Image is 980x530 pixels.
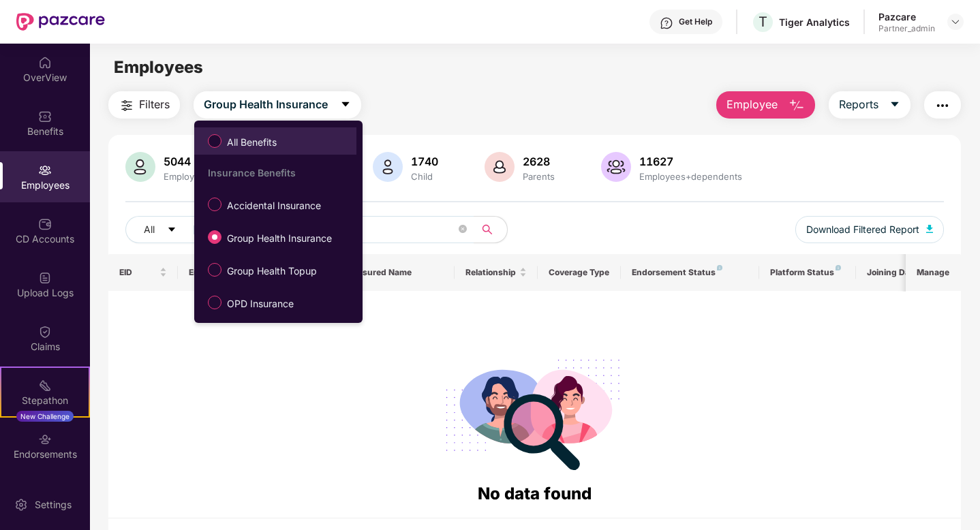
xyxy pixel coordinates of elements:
[221,296,299,311] span: OPD Insurance
[139,96,170,113] span: Filters
[38,56,52,69] img: svg+xml;base64,PHN2ZyBpZD0iSG9tZSIgeG1sbnM9Imh0dHA6Ly93d3cudzMub3JnLzIwMDAvc3ZnIiB3aWR0aD0iMjAiIG...
[221,264,322,279] span: Group Health Topup
[38,379,52,392] img: svg+xml;base64,PHN2ZyB4bWxucz0iaHR0cDovL3d3dy53My5vcmcvMjAwMC9zdmciIHdpZHRoPSIyMSIgaGVpZ2h0PSIyMC...
[114,57,203,77] span: Employees
[38,433,52,446] img: svg+xml;base64,PHN2ZyBpZD0iRW5kb3JzZW1lbnRzIiB4bWxucz0iaHR0cDovL3d3dy53My5vcmcvMjAwMC9zdmciIHdpZH...
[759,14,767,30] span: T
[726,96,778,113] span: Employee
[119,267,157,278] span: EID
[459,225,467,233] span: close-circle
[16,411,74,422] div: New Challenge
[204,96,328,113] span: Group Health Insurance
[716,91,815,119] button: Employee
[436,343,632,481] img: svg+xml;base64,PHN2ZyB4bWxucz0iaHR0cDovL3d3dy53My5vcmcvMjAwMC9zdmciIHdpZHRoPSIyODgiIGhlaWdodD0iMj...
[788,97,805,114] img: svg+xml;base64,PHN2ZyB4bWxucz0iaHR0cDovL3d3dy53My5vcmcvMjAwMC9zdmciIHhtbG5zOnhsaW5rPSJodHRwOi8vd3...
[660,16,673,30] img: svg+xml;base64,PHN2ZyBpZD0iSGVscC0zMngzMiIgeG1sbnM9Imh0dHA6Ly93d3cudzMub3JnLzIwMDAvc3ZnIiB3aWR0aD...
[632,267,748,278] div: Endorsement Status
[465,267,517,278] span: Relationship
[1,394,89,407] div: Stepathon
[38,110,52,123] img: svg+xml;base64,PHN2ZyBpZD0iQmVuZWZpdHMiIHhtbG5zPSJodHRwOi8vd3d3LnczLm9yZy8yMDAwL3N2ZyIgd2lkdGg9Ij...
[38,271,52,285] img: svg+xml;base64,PHN2ZyBpZD0iVXBsb2FkX0xvZ3MiIGRhdGEtbmFtZT0iVXBsb2FkIExvZ3MiIHhtbG5zPSJodHRwOi8vd3...
[194,91,361,119] button: Group Health Insurancecaret-down
[125,216,209,243] button: Allcaret-down
[889,99,900,111] span: caret-down
[167,225,177,236] span: caret-down
[125,152,155,182] img: svg+xml;base64,PHN2ZyB4bWxucz0iaHR0cDovL3d3dy53My5vcmcvMjAwMC9zdmciIHhtbG5zOnhsaW5rPSJodHRwOi8vd3...
[340,99,351,111] span: caret-down
[856,254,939,291] th: Joining Date
[455,254,538,291] th: Relationship
[16,13,105,31] img: New Pazcare Logo
[178,254,344,291] th: Employee Name
[108,254,178,291] th: EID
[408,171,441,182] div: Child
[637,171,745,182] div: Employees+dependents
[221,231,337,246] span: Group Health Insurance
[38,163,52,177] img: svg+xml;base64,PHN2ZyBpZD0iRW1wbG95ZWVzIiB4bWxucz0iaHR0cDovL3d3dy53My5vcmcvMjAwMC9zdmciIHdpZHRoPS...
[679,16,712,27] div: Get Help
[221,135,282,150] span: All Benefits
[408,155,441,168] div: 1740
[161,171,213,182] div: Employees
[878,23,935,34] div: Partner_admin
[779,16,850,29] div: Tiger Analytics
[221,198,326,213] span: Accidental Insurance
[31,498,76,512] div: Settings
[520,171,557,182] div: Parents
[208,167,356,178] div: Insurance Benefits
[144,222,155,237] span: All
[478,484,592,503] span: No data found
[829,91,910,119] button: Reportscaret-down
[474,224,500,235] span: search
[795,216,944,243] button: Download Filtered Report
[474,216,508,243] button: search
[459,223,467,236] span: close-circle
[373,152,403,182] img: svg+xml;base64,PHN2ZyB4bWxucz0iaHR0cDovL3d3dy53My5vcmcvMjAwMC9zdmciIHhtbG5zOnhsaW5rPSJodHRwOi8vd3...
[839,96,878,113] span: Reports
[161,155,213,168] div: 5044
[108,91,180,119] button: Filters
[14,498,28,512] img: svg+xml;base64,PHN2ZyBpZD0iU2V0dGluZy0yMHgyMCIgeG1sbnM9Imh0dHA6Ly93d3cudzMub3JnLzIwMDAvc3ZnIiB3aW...
[717,265,722,270] img: svg+xml;base64,PHN2ZyB4bWxucz0iaHR0cDovL3d3dy53My5vcmcvMjAwMC9zdmciIHdpZHRoPSI4IiBoZWlnaHQ9IjgiIH...
[38,217,52,231] img: svg+xml;base64,PHN2ZyBpZD0iQ0RfQWNjb3VudHMiIGRhdGEtbmFtZT0iQ0QgQWNjb3VudHMiIHhtbG5zPSJodHRwOi8vd3...
[485,152,515,182] img: svg+xml;base64,PHN2ZyB4bWxucz0iaHR0cDovL3d3dy53My5vcmcvMjAwMC9zdmciIHhtbG5zOnhsaW5rPSJodHRwOi8vd3...
[878,10,935,23] div: Pazcare
[38,325,52,339] img: svg+xml;base64,PHN2ZyBpZD0iQ2xhaW0iIHhtbG5zPSJodHRwOi8vd3d3LnczLm9yZy8yMDAwL3N2ZyIgd2lkdGg9IjIwIi...
[601,152,631,182] img: svg+xml;base64,PHN2ZyB4bWxucz0iaHR0cDovL3d3dy53My5vcmcvMjAwMC9zdmciIHhtbG5zOnhsaW5rPSJodHRwOi8vd3...
[950,16,961,27] img: svg+xml;base64,PHN2ZyBpZD0iRHJvcGRvd24tMzJ4MzIiIHhtbG5zPSJodHRwOi8vd3d3LnczLm9yZy8yMDAwL3N2ZyIgd2...
[344,254,455,291] th: Insured Name
[806,222,919,237] span: Download Filtered Report
[926,225,933,233] img: svg+xml;base64,PHN2ZyB4bWxucz0iaHR0cDovL3d3dy53My5vcmcvMjAwMC9zdmciIHhtbG5zOnhsaW5rPSJodHRwOi8vd3...
[637,155,745,168] div: 11627
[119,97,135,114] img: svg+xml;base64,PHN2ZyB4bWxucz0iaHR0cDovL3d3dy53My5vcmcvMjAwMC9zdmciIHdpZHRoPSIyNCIgaGVpZ2h0PSIyNC...
[836,265,841,270] img: svg+xml;base64,PHN2ZyB4bWxucz0iaHR0cDovL3d3dy53My5vcmcvMjAwMC9zdmciIHdpZHRoPSI4IiBoZWlnaHQ9IjgiIH...
[934,97,951,114] img: svg+xml;base64,PHN2ZyB4bWxucz0iaHR0cDovL3d3dy53My5vcmcvMjAwMC9zdmciIHdpZHRoPSIyNCIgaGVpZ2h0PSIyNC...
[770,267,845,278] div: Platform Status
[906,254,961,291] th: Manage
[189,267,323,278] span: Employee Name
[520,155,557,168] div: 2628
[538,254,621,291] th: Coverage Type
